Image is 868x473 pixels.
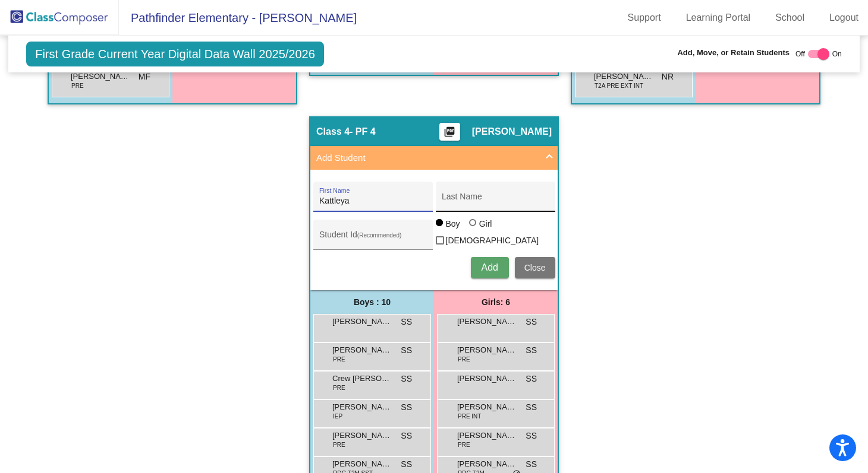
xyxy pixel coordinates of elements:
span: Crew [PERSON_NAME] [332,373,392,385]
span: IEP [333,412,342,421]
span: [PERSON_NAME] [332,458,392,470]
span: SS [401,401,412,414]
a: Logout [820,8,868,27]
button: Close [515,257,555,278]
span: NR [662,71,674,83]
span: PRE [458,440,470,449]
span: SS [401,430,412,442]
a: Learning Portal [677,8,760,27]
span: [PERSON_NAME] [332,430,392,442]
span: [DEMOGRAPHIC_DATA] [446,233,539,247]
div: Girl [479,218,492,230]
input: Student Id [319,234,426,244]
span: Pathfinder Elementary - [PERSON_NAME] [119,8,357,27]
span: Add [481,262,498,272]
span: [PERSON_NAME] [332,316,392,328]
span: SS [401,373,412,385]
div: Add Student [310,170,558,290]
span: Close [524,263,546,272]
button: Add [471,257,509,278]
span: [PERSON_NAME] [71,71,130,82]
span: First Grade Current Year Digital Data Wall 2025/2026 [26,42,324,66]
span: - PF 4 [350,126,376,138]
span: SS [401,458,412,471]
span: SS [526,373,537,385]
span: On [832,49,842,59]
span: SS [401,316,412,328]
span: [PERSON_NAME] [457,344,517,356]
mat-panel-title: Add Student [316,151,537,165]
span: Add, Move, or Retain Students [677,47,790,59]
mat-expansion-panel-header: Add Student [310,146,558,170]
span: [PERSON_NAME] [457,316,517,328]
span: SS [526,316,537,328]
span: [PERSON_NAME] [332,344,392,356]
span: SS [401,344,412,357]
span: [PERSON_NAME] [457,430,517,442]
a: School [766,8,814,27]
span: [PERSON_NAME] [594,71,653,82]
button: Print Students Details [439,123,460,141]
span: PRE [458,355,470,364]
span: SS [526,344,537,357]
div: Boys : 10 [310,290,434,314]
span: [PERSON_NAME] [472,126,552,138]
a: Support [618,8,671,27]
span: SS [526,458,537,471]
span: [PERSON_NAME] [457,401,517,413]
span: PRE [71,81,84,90]
span: PRE [333,383,345,392]
span: [PERSON_NAME] [457,458,517,470]
span: Class 4 [316,126,350,138]
span: PRE [333,355,345,364]
span: [PERSON_NAME] [332,401,392,413]
span: [PERSON_NAME] [457,373,517,385]
input: Last Name [442,196,549,206]
span: Off [795,49,805,59]
div: Boy [445,218,460,230]
span: MF [139,71,150,83]
span: SS [526,430,537,442]
input: First Name [319,196,426,206]
span: SS [526,401,537,414]
span: PRE INT [458,412,481,421]
div: Girls: 6 [434,290,558,314]
mat-icon: picture_as_pdf [442,126,457,142]
span: PRE [333,440,345,449]
span: T2A PRE EXT INT [595,81,643,90]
